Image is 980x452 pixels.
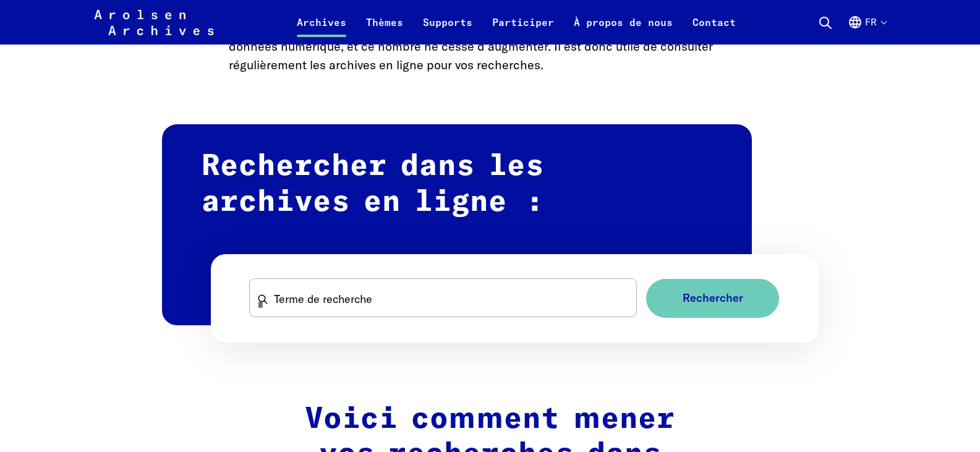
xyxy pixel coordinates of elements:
a: À propos de nous [564,15,683,45]
a: Participer [482,15,564,45]
a: Contact [683,15,746,45]
a: Supports [413,15,482,45]
a: Thèmes [356,15,413,45]
button: Français, sélection de la langue [848,15,886,45]
button: Rechercher [646,279,779,318]
span: Rechercher [683,292,743,305]
h2: Rechercher dans les archives en ligne : [162,124,752,325]
a: Archives [287,15,356,45]
nav: Principal [287,7,746,37]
